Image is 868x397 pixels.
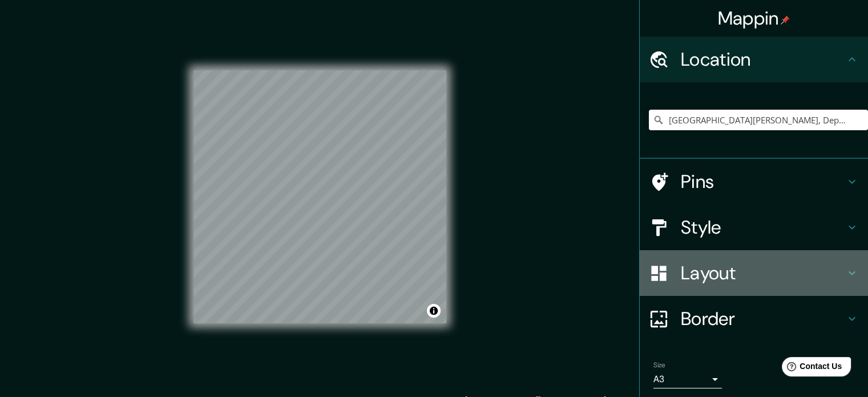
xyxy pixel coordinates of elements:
[681,307,845,330] h4: Border
[640,250,868,296] div: Layout
[649,110,868,130] input: Pick your city or area
[681,170,845,193] h4: Pins
[193,70,446,323] canvas: Map
[766,352,855,384] iframe: Help widget launcher
[681,262,845,284] h4: Layout
[653,370,722,388] div: A3
[718,7,790,30] h4: Mappin
[653,360,665,370] label: Size
[640,296,868,342] div: Border
[681,48,845,71] h4: Location
[640,37,868,82] div: Location
[640,204,868,250] div: Style
[781,15,790,25] img: pin-icon.png
[427,304,441,318] button: Toggle attribution
[681,216,845,239] h4: Style
[640,159,868,204] div: Pins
